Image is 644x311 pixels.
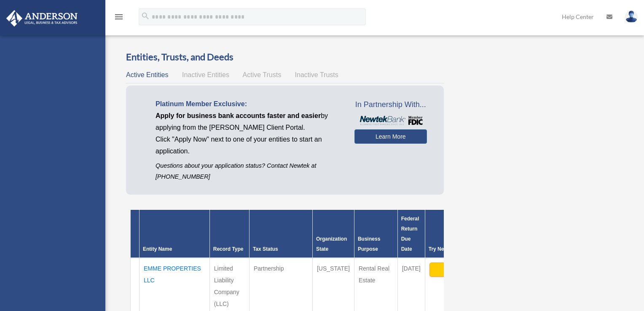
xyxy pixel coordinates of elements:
[625,11,638,23] img: User Pic
[397,210,425,258] th: Federal Return Due Date
[156,110,342,134] p: by applying from the [PERSON_NAME] Client Portal.
[156,161,342,182] p: Questions about your application status? Contact Newtek at [PHONE_NUMBER]
[141,11,150,21] i: search
[114,15,124,22] a: menu
[140,210,210,258] th: Entity Name
[156,98,342,110] p: Platinum Member Exclusive:
[312,210,354,258] th: Organization State
[209,210,249,258] th: Record Type
[126,71,168,78] span: Active Entities
[359,116,423,125] img: NewtekBankLogoSM.png
[354,210,397,258] th: Business Purpose
[4,10,80,27] img: Anderson Advisors Platinum Portal
[354,129,427,144] a: Learn More
[243,71,282,78] span: Active Trusts
[182,71,229,78] span: Inactive Entities
[156,112,321,119] span: Apply for business bank accounts faster and easier
[249,210,312,258] th: Tax Status
[429,263,512,277] button: Apply Now
[354,98,427,112] span: In Partnership With...
[156,134,342,157] p: Click "Apply Now" next to one of your entities to start an application.
[429,244,513,254] div: Try Newtek Bank
[114,12,124,22] i: menu
[126,51,444,64] h3: Entities, Trusts, and Deeds
[295,71,338,78] span: Inactive Trusts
